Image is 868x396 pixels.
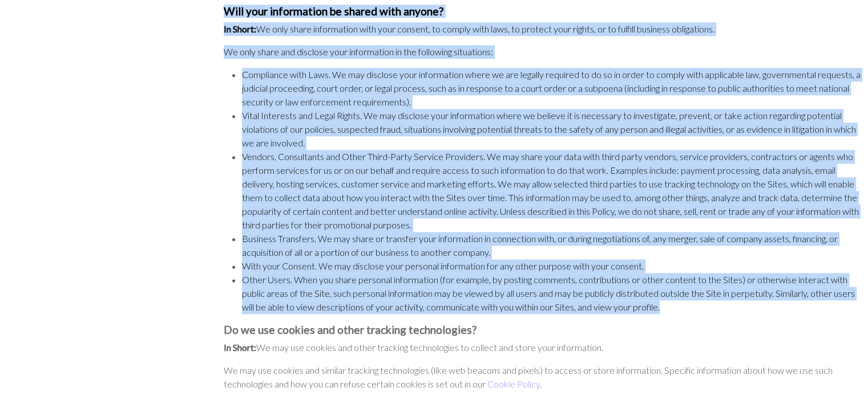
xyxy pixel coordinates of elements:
li: Compliance with Laws. We may disclose your information where we are legally required to do so in ... [242,68,861,109]
p: We only share and disclose your information in the following situations: [224,45,861,59]
li: Other Users. When you share personal information (for example, by posting comments, contributions... [242,273,861,314]
p: We only share information with your consent, to comply with laws, to protect your rights, or to f... [224,22,861,36]
li: With your Consent. We may disclose your personal information for any other purpose with your cons... [242,259,861,273]
em: In Short: [224,23,256,34]
p: We may use cookies and similar tracking technologies (like web beacons and pixels) to access or s... [224,364,861,391]
a: Cookie Policy [487,378,540,389]
p: We may use cookies and other tracking technologies to collect and store your information. [224,341,861,354]
em: In Short: [224,342,256,353]
h3: Will your information be shared with anyone? [224,5,861,18]
li: Vital Interests and Legal Rights. We may disclose your information where we believe it is necessa... [242,109,861,150]
li: Vendors, Consultants and Other Third-Party Service Providers. We may share your data with third p... [242,150,861,232]
h3: Do we use cookies and other tracking technologies? [224,323,861,336]
li: Business Transfers. We may share or transfer your information in connection with, or during negot... [242,232,861,259]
